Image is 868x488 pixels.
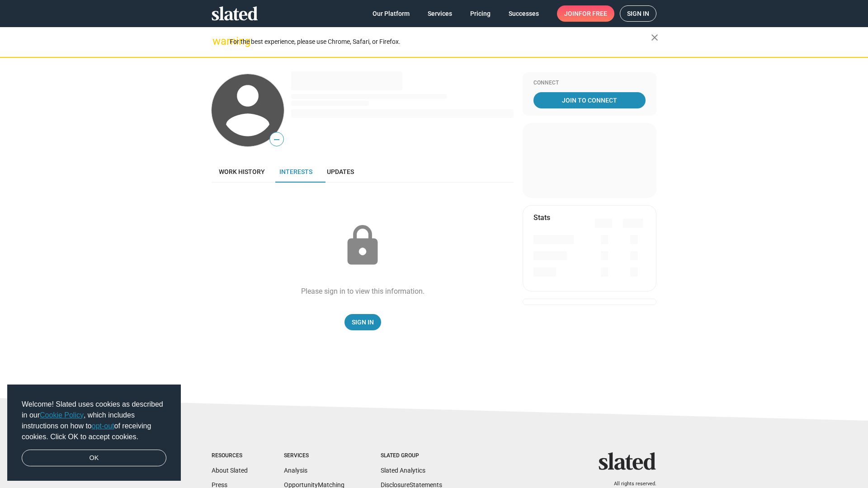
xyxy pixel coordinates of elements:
span: Join To Connect [535,92,644,108]
a: Cookie Policy [40,411,84,419]
div: Connect [533,80,646,87]
a: Work history [212,161,272,183]
span: Pricing [470,5,491,22]
a: Pricing [463,5,498,22]
div: Services [284,452,344,460]
span: Our Platform [373,5,410,22]
a: Our Platform [365,5,417,22]
span: for free [579,5,607,22]
a: dismiss cookie message [22,450,166,467]
span: Services [428,5,452,22]
a: Joinfor free [557,5,614,22]
a: Join To Connect [533,92,646,108]
div: cookieconsent [7,385,181,481]
div: Please sign in to view this information. [301,286,425,296]
mat-icon: warning [212,36,223,47]
span: Sign in [627,6,649,21]
span: Updates [327,168,354,175]
div: Resources [212,452,248,460]
a: Analysis [284,467,307,474]
mat-icon: lock [340,223,385,268]
span: Welcome! Slated uses cookies as described in our , which includes instructions on how to of recei... [22,399,166,442]
mat-icon: close [649,32,660,43]
a: Sign in [620,5,656,22]
span: Sign In [352,314,374,330]
div: For the best experience, please use Chrome, Safari, or Firefox. [230,36,651,48]
a: Sign In [344,314,381,330]
a: Updates [320,161,361,183]
a: Interests [272,161,320,183]
a: opt-out [92,422,114,430]
span: Work history [219,168,265,175]
span: Interests [279,168,312,175]
span: — [270,134,283,145]
a: About Slated [212,467,248,474]
a: Services [420,5,459,22]
span: Successes [509,5,539,22]
div: Slated Group [381,452,442,460]
span: Join [564,5,607,22]
mat-card-title: Stats [533,213,550,222]
a: Slated Analytics [381,467,425,474]
a: Successes [501,5,546,22]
